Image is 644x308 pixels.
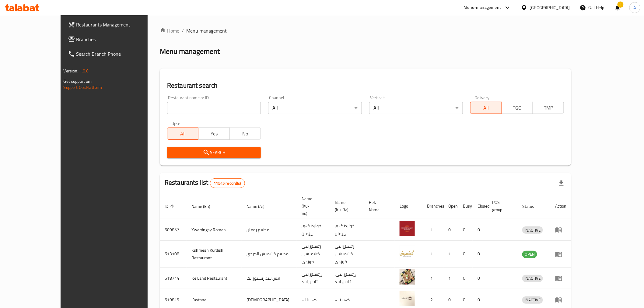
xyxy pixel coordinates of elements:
[187,241,242,268] td: Kshmesh Kurdish Restaurant
[297,268,330,289] td: ڕێستۆرانتی ئایس لاند
[172,149,256,156] span: Search
[297,241,330,268] td: رێستۆرانتی کشمیشى كوردى
[522,226,543,234] div: INACTIVE
[167,81,564,90] h2: Restaurant search
[165,203,176,210] span: ID
[555,296,566,303] div: Menu
[422,193,443,219] th: Branches
[504,103,530,112] span: TGO
[63,17,168,32] a: Restaurants Management
[330,268,364,289] td: .ڕێستۆرانتی ئایس لاند
[554,176,569,191] div: Export file
[502,102,533,114] button: TGO
[458,193,473,219] th: Busy
[522,227,543,234] span: INACTIVE
[473,241,487,268] td: 0
[76,50,163,58] span: Search Branch Phone
[522,203,542,210] span: Status
[522,296,543,303] span: INACTIVE
[165,178,245,188] h2: Restaurants list
[302,195,323,217] span: Name (Ku-So)
[395,193,422,219] th: Logo
[522,251,537,258] span: OPEN
[458,241,473,268] td: 0
[76,21,163,28] span: Restaurants Management
[473,268,487,289] td: 0
[242,268,297,289] td: ايس لاند ريستورانت
[443,268,458,289] td: 1
[242,219,297,241] td: مطعم رومان
[422,219,443,241] td: 1
[522,251,537,258] div: OPEN
[210,178,245,188] div: Total records count
[160,241,187,268] td: 613108
[160,27,571,34] nav: breadcrumb
[170,129,196,138] span: All
[330,241,364,268] td: رێستۆرانتی کشمیشى كوردى
[634,4,636,11] span: A
[63,47,168,61] a: Search Branch Phone
[335,199,357,213] span: Name (Ku-Ba)
[171,121,183,126] label: Upsell
[522,296,543,304] div: INACTIVE
[64,67,79,75] span: Version:
[198,128,229,140] button: Yes
[210,180,245,186] span: 11545 record(s)
[422,268,443,289] td: 1
[187,219,242,241] td: Xwardngay Roman
[470,102,502,114] button: All
[369,199,387,213] span: Ref. Name
[160,268,187,289] td: 618744
[535,103,562,112] span: TMP
[400,269,415,285] img: Ice Land Restaurant
[201,129,227,138] span: Yes
[474,96,490,100] label: Delivery
[79,67,89,75] span: 1.0.0
[191,203,218,210] span: Name (En)
[229,128,261,140] button: No
[458,219,473,241] td: 0
[247,203,272,210] span: Name (Ar)
[555,250,566,258] div: Menu
[268,102,362,114] div: All
[186,27,227,34] span: Menu management
[550,193,571,219] th: Action
[167,147,261,158] button: Search
[297,219,330,241] td: خواردنگەی ڕۆمان
[64,83,102,91] a: Support.OpsPlatform
[167,102,261,114] input: Search for restaurant name or ID..
[160,47,220,56] h2: Menu management
[232,129,258,138] span: No
[242,241,297,268] td: مطعم كشميش الكردي
[160,219,187,241] td: 609857
[473,193,487,219] th: Closed
[522,275,543,282] span: INACTIVE
[167,128,198,140] button: All
[443,241,458,268] td: 1
[443,193,458,219] th: Open
[473,219,487,241] td: 0
[522,275,543,282] div: INACTIVE
[422,241,443,268] td: 1
[492,199,510,213] span: POS group
[464,4,501,11] div: Menu-management
[63,32,168,47] a: Branches
[76,36,163,43] span: Branches
[530,4,570,11] div: [GEOGRAPHIC_DATA]
[400,291,415,306] img: Kastana
[555,226,566,233] div: Menu
[400,245,415,261] img: Kshmesh Kurdish Restaurant
[64,77,92,85] span: Get support on:
[443,219,458,241] td: 0
[330,219,364,241] td: خواردنگەی ڕۆمان
[400,221,415,236] img: Xwardngay Roman
[182,27,184,34] li: /
[369,102,463,114] div: All
[187,268,242,289] td: Ice Land Restaurant
[473,103,499,112] span: All
[458,268,473,289] td: 0
[160,27,179,34] a: Home
[533,102,564,114] button: TMP
[555,275,566,282] div: Menu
